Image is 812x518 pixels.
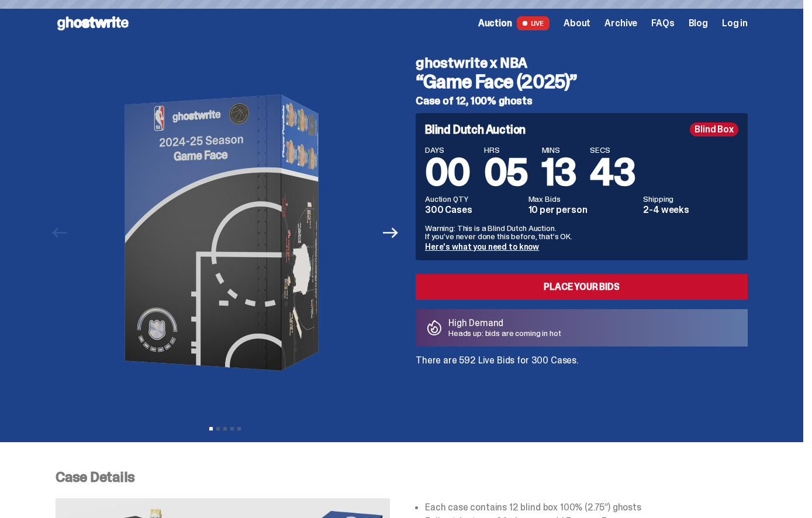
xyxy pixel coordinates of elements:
[651,19,674,28] a: FAQs
[223,427,227,430] button: View slide 3
[56,470,748,484] p: Case Details
[448,329,561,337] p: Heads up: bids are coming in hot
[528,195,637,203] dt: Max Bids
[484,146,528,154] span: HRS
[230,427,234,430] button: View slide 4
[689,19,708,28] a: Blog
[604,19,637,28] a: Archive
[722,19,748,28] a: Log in
[478,19,512,28] span: Auction
[478,16,550,30] a: Auction LIVE
[564,19,590,28] a: About
[448,318,561,328] p: High Demand
[416,356,748,365] p: There are 592 Live Bids for 300 Cases.
[416,96,748,106] h5: Case of 12, 100% ghosts
[590,146,635,154] span: SECS
[643,205,738,215] dd: 2-4 weeks
[517,16,550,30] span: LIVE
[425,242,539,252] a: Here's what you need to know
[216,427,220,430] button: View slide 2
[378,220,403,246] button: Next
[643,195,738,203] dt: Shipping
[425,503,748,512] li: Each case contains 12 blind box 100% (2.75”) ghosts
[237,427,241,430] button: View slide 5
[425,224,738,240] p: Warning: This is a Blind Dutch Auction. If you’ve never done this before, that’s OK.
[76,47,374,419] img: NBA-Hero-1.png
[528,205,637,215] dd: 10 per person
[690,123,738,136] div: Blind Box
[425,148,470,197] span: 00
[416,72,748,91] h3: “Game Face (2025)”
[425,195,521,203] dt: Auction QTY
[209,427,213,430] button: View slide 1
[416,274,748,300] a: Place your Bids
[425,124,526,135] h4: Blind Dutch Auction
[425,205,521,215] dd: 300 Cases
[590,148,635,197] span: 43
[542,148,576,197] span: 13
[484,148,528,197] span: 05
[542,146,576,154] span: MINS
[425,146,470,154] span: DAYS
[416,56,748,70] h4: ghostwrite x NBA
